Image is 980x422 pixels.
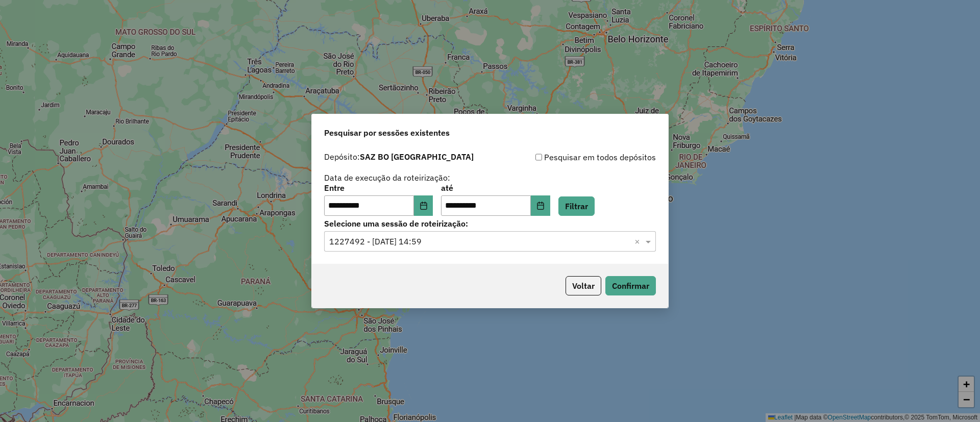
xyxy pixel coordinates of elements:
[634,235,643,247] span: Clear all
[490,151,656,163] div: Pesquisar em todos depósitos
[566,276,601,295] button: Voltar
[558,196,595,216] button: Filtrar
[531,195,550,216] button: Choose Date
[324,151,474,163] label: Depósito:
[360,152,474,162] strong: SAZ BO [GEOGRAPHIC_DATA]
[605,276,656,295] button: Confirmar
[324,182,433,194] label: Entre
[324,127,450,139] span: Pesquisar por sessões existentes
[414,195,433,216] button: Choose Date
[324,217,656,230] label: Selecione uma sessão de roteirização:
[324,171,450,184] label: Data de execução da roteirização:
[441,182,550,194] label: até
